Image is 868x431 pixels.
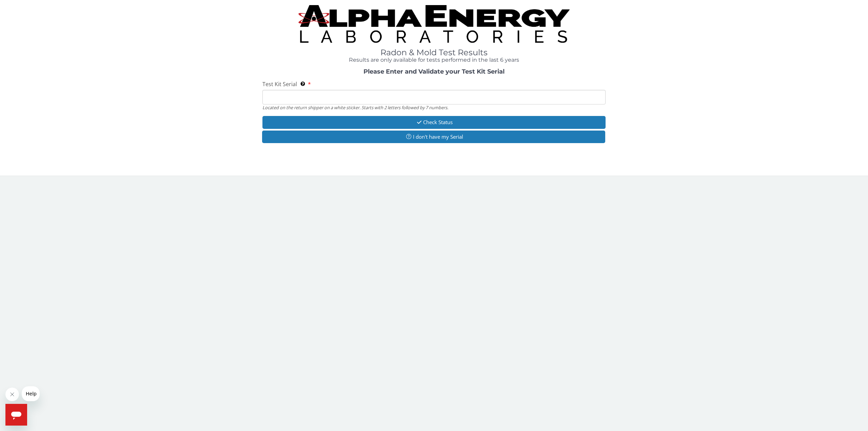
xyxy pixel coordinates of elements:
button: Check Status [262,116,606,129]
iframe: Close message [5,388,19,401]
h1: Radon & Mold Test Results [262,48,606,57]
strong: Please Enter and Validate your Test Kit Serial [363,68,505,75]
iframe: Message from company [22,386,40,401]
span: Test Kit Serial [262,80,297,88]
iframe: Button to launch messaging window [5,404,27,426]
img: TightCrop.jpg [298,5,570,43]
div: Located on the return shipper on a white sticker. Starts with 2 letters followed by 7 numbers. [262,104,606,111]
h4: Results are only available for tests performed in the last 6 years [262,57,606,63]
button: I don't have my Serial [262,131,605,143]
